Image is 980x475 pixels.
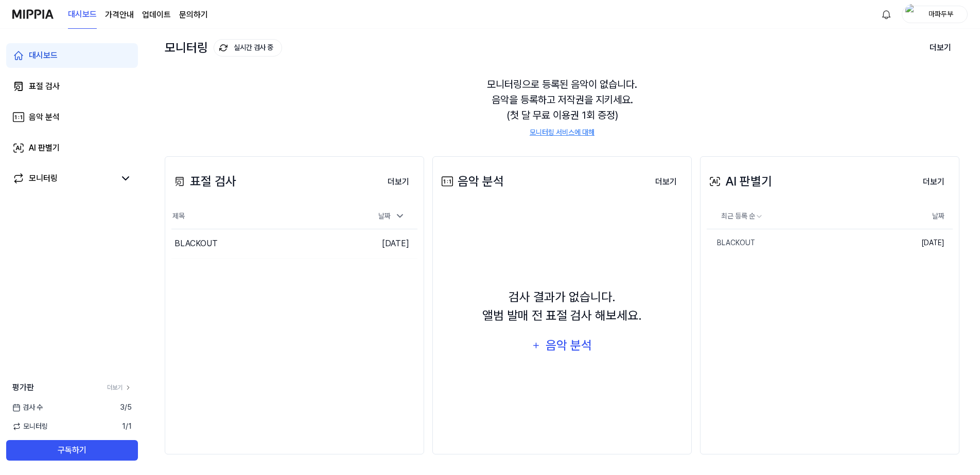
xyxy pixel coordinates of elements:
[6,105,138,130] a: 음악 분석
[921,8,961,20] div: 마파두부
[165,39,282,57] div: 모니터링
[544,336,593,355] div: 음악 분석
[525,333,599,358] button: 음악 분석
[379,172,417,192] button: 더보기
[6,136,138,160] a: AI 판별기
[6,440,138,461] button: 구독하기
[707,238,755,248] div: BLACKOUT
[105,9,134,21] a: 가격안내
[707,229,893,257] a: BLACKOUT
[707,172,772,191] div: AI 판별기
[107,383,132,392] a: 더보기
[12,172,115,185] a: 모니터링
[165,64,959,150] div: 모니터링으로 등록된 음악이 없습니다. 음악을 등록하고 저작권을 지키세요. (첫 달 무료 이용권 1회 증정)
[902,6,968,23] button: profile마파두부
[893,204,953,229] th: 날짜
[530,127,594,138] a: 모니터링 서비스에 대해
[12,402,43,413] span: 검사 수
[174,238,218,250] div: BLACKOUT
[905,4,918,25] img: profile
[171,172,236,191] div: 표절 검사
[482,288,642,325] div: 검사 결과가 없습니다. 앨범 발매 전 표절 검사 해보세요.
[647,172,685,192] button: 더보기
[29,172,58,185] div: 모니터링
[171,204,356,229] th: 제목
[6,74,138,99] a: 표절 검사
[915,172,953,192] button: 더보기
[29,111,60,123] div: 음악 분석
[880,8,892,21] img: 알림
[29,80,60,93] div: 표절 검사
[214,39,282,57] button: 실시간 검사 중
[29,49,58,62] div: 대시보드
[921,37,959,59] button: 더보기
[120,402,132,413] span: 3 / 5
[29,142,60,154] div: AI 판별기
[439,172,504,191] div: 음악 분석
[68,1,97,29] a: 대시보드
[6,43,138,68] a: 대시보드
[12,421,48,432] span: 모니터링
[219,43,229,53] img: monitoring Icon
[122,421,132,432] span: 1 / 1
[356,229,418,258] td: [DATE]
[12,381,34,394] span: 평가판
[374,208,409,225] div: 날짜
[893,229,953,257] td: [DATE]
[142,9,171,21] a: 업데이트
[179,9,208,21] a: 문의하기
